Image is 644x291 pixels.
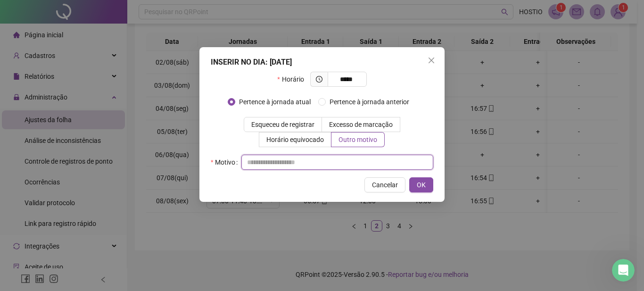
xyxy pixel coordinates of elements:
span: Excesso de marcação [329,121,393,128]
span: Pertence à jornada anterior [326,97,413,107]
span: close [428,57,435,64]
div: INSERIR NO DIA : [DATE] [211,57,433,68]
span: Horário equivocado [266,136,324,143]
label: Horário [277,72,310,87]
iframe: Intercom live chat [612,259,635,282]
span: Esqueceu de registrar [251,121,314,128]
span: Cancelar [372,180,398,190]
button: Cancelar [364,177,405,192]
span: Pertence à jornada atual [235,97,314,107]
span: OK [417,180,426,190]
button: OK [409,177,433,192]
span: Outro motivo [339,136,377,143]
button: Close [424,53,439,68]
span: clock-circle [316,76,322,83]
label: Motivo [211,155,241,170]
